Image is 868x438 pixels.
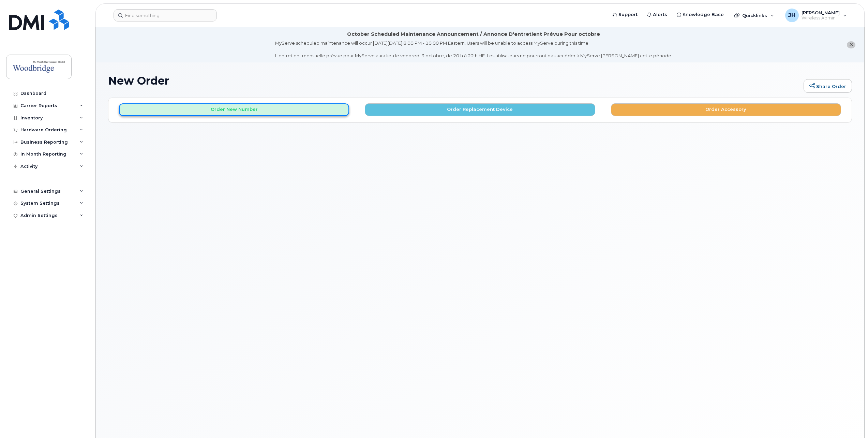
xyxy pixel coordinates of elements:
[275,40,672,59] div: MyServe scheduled maintenance will occur [DATE][DATE] 8:00 PM - 10:00 PM Eastern. Users will be u...
[847,41,855,48] button: close notification
[365,103,595,116] button: Order Replacement Device
[804,79,852,93] a: Share Order
[119,103,349,116] button: Order New Number
[347,31,600,38] div: October Scheduled Maintenance Announcement / Annonce D'entretient Prévue Pour octobre
[611,103,841,116] button: Order Accessory
[108,75,800,87] h1: New Order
